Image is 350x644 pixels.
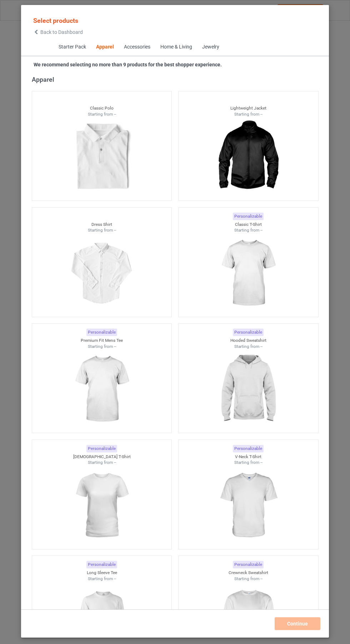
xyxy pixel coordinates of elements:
div: Personalizable [86,329,117,336]
span: Select products [33,17,78,24]
div: Personalizable [86,445,117,452]
div: Lightweight Jacket [179,105,318,111]
div: Starting from -- [32,111,172,117]
div: Starting from -- [179,344,318,350]
div: Starting from -- [179,460,318,466]
div: Classic T-Shirt [179,222,318,228]
div: Personalizable [233,445,264,452]
div: Long Sleeve Tee [32,570,172,576]
img: regular.jpg [70,117,134,197]
div: Jewelry [202,44,219,51]
div: Starting from -- [32,460,172,466]
div: Starting from -- [179,576,318,582]
div: Premium Fit Mens Tee [32,338,172,344]
div: Crewneck Sweatshirt [179,570,318,576]
img: regular.jpg [216,117,280,197]
div: Starting from -- [32,344,172,350]
div: Personalizable [233,213,264,220]
div: Dress Shirt [32,222,172,228]
div: Starting from -- [179,227,318,233]
div: Apparel [96,44,114,51]
img: regular.jpg [70,233,134,313]
img: regular.jpg [216,349,280,429]
div: Home & Living [160,44,192,51]
div: V-Neck T-Shirt [179,454,318,460]
img: regular.jpg [216,466,280,546]
div: Starting from -- [32,576,172,582]
div: Apparel [32,75,322,83]
img: regular.jpg [70,466,134,546]
img: regular.jpg [216,233,280,313]
div: Hooded Sweatshirt [179,338,318,344]
img: regular.jpg [70,349,134,429]
span: Starter Pack [53,39,91,56]
div: Starting from -- [179,111,318,117]
div: Personalizable [233,329,264,336]
div: Personalizable [86,561,117,568]
div: Classic Polo [32,105,172,111]
div: Personalizable [233,561,264,568]
strong: We recommend selecting no more than 9 products for the best shopper experience. [34,62,222,67]
div: [DEMOGRAPHIC_DATA] T-Shirt [32,454,172,460]
div: Starting from -- [32,227,172,233]
span: Back to Dashboard [40,29,83,35]
div: Accessories [124,44,150,51]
